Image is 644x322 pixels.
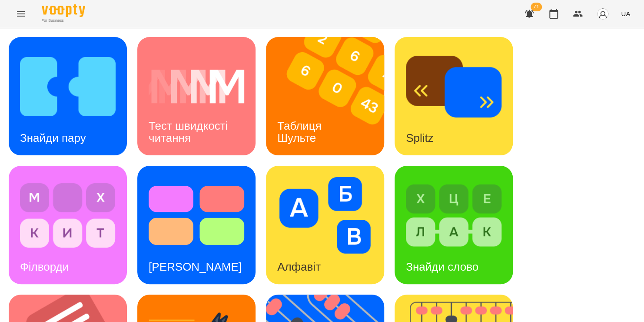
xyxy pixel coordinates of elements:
[395,166,513,284] a: Знайди словоЗнайди слово
[42,18,85,23] span: For Business
[20,260,69,273] h3: Філворди
[406,48,501,125] img: Splitz
[597,8,609,20] img: avatar_s.png
[395,37,513,155] a: SplitzSplitz
[10,3,31,24] button: Menu
[617,6,634,22] button: UA
[42,4,85,17] img: Voopty Logo
[531,3,542,11] span: 71
[9,37,127,155] a: Знайди паруЗнайди пару
[149,119,231,144] h3: Тест швидкості читання
[137,166,256,284] a: Тест Струпа[PERSON_NAME]
[266,37,395,155] img: Таблиця Шульте
[621,9,630,18] span: UA
[137,37,256,155] a: Тест швидкості читанняТест швидкості читання
[277,260,321,273] h3: Алфавіт
[266,37,384,155] a: Таблиця ШультеТаблиця Шульте
[277,177,373,254] img: Алфавіт
[406,177,501,254] img: Знайди слово
[266,166,384,284] a: АлфавітАлфавіт
[149,260,242,273] h3: [PERSON_NAME]
[406,131,434,144] h3: Splitz
[406,260,478,273] h3: Знайди слово
[277,119,325,144] h3: Таблиця Шульте
[20,131,86,144] h3: Знайди пару
[9,166,127,284] a: ФілвордиФілворди
[20,48,116,125] img: Знайди пару
[20,177,116,254] img: Філворди
[149,177,244,254] img: Тест Струпа
[149,48,244,125] img: Тест швидкості читання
